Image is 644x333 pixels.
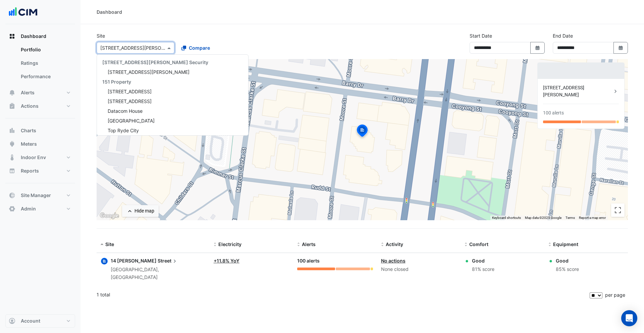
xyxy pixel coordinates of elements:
button: Dashboard [5,30,75,43]
span: [GEOGRAPHIC_DATA] [108,118,155,124]
span: per page [605,292,625,298]
div: [GEOGRAPHIC_DATA], [GEOGRAPHIC_DATA] [111,266,206,281]
span: Charts [21,127,36,134]
span: Admin [21,205,36,212]
span: [STREET_ADDRESS][PERSON_NAME] Security [102,59,208,65]
button: Toggle fullscreen view [611,203,625,217]
span: Reports [21,168,39,174]
span: Equipment [553,241,578,247]
button: Actions [5,99,75,113]
a: Performance [15,70,75,83]
span: Map data ©2025 Google [525,216,561,220]
div: Dashboard [97,8,122,15]
app-icon: Indoor Env [9,154,15,161]
button: Compare [177,42,214,54]
span: Activity [386,241,403,247]
app-icon: Admin [9,205,15,212]
div: Hide map [135,207,154,215]
app-icon: Dashboard [9,33,15,40]
a: Click to see this area on Google Maps [98,211,120,220]
div: [STREET_ADDRESS][PERSON_NAME] [543,84,612,98]
div: Options List [97,55,248,135]
label: Site [97,32,105,39]
div: Dashboard [5,43,75,86]
app-icon: Charts [9,127,15,134]
fa-icon: Select Date [618,45,624,51]
span: Indoor Env [21,154,46,161]
span: Electricity [218,241,241,247]
span: Alerts [302,241,316,247]
label: End Date [553,32,573,39]
span: Datacom House [108,108,143,114]
img: site-pin-selected.svg [355,124,370,140]
span: Alerts [21,89,35,96]
a: Terms (opens in new tab) [566,216,575,220]
span: [STREET_ADDRESS] [108,98,152,104]
a: Portfolio [15,43,75,56]
button: Site Manager [5,189,75,202]
button: Charts [5,124,75,137]
a: +11.8% YoY [214,258,239,264]
img: Company Logo [8,5,38,19]
span: Comfort [469,241,488,247]
span: Site Manager [21,192,51,199]
span: Actions [21,103,39,109]
a: Ratings [15,56,75,70]
span: Account [21,318,40,324]
button: Admin [5,202,75,216]
button: Meters [5,137,75,151]
div: 100 alerts [543,109,564,116]
div: 81% score [472,266,494,273]
div: Open Intercom Messenger [621,310,637,326]
button: Alerts [5,86,75,99]
a: No actions [381,258,406,264]
span: [STREET_ADDRESS][PERSON_NAME] [108,69,190,75]
app-icon: Alerts [9,89,15,96]
span: 14 [PERSON_NAME] [111,258,157,264]
fa-icon: Select Date [535,45,541,51]
app-icon: Site Manager [9,192,15,199]
button: Hide map [122,205,159,217]
span: Top Ryde City [108,128,139,133]
span: [STREET_ADDRESS] [108,89,152,94]
app-icon: Actions [9,103,15,109]
span: Street [158,257,178,265]
img: Google [98,211,120,220]
a: Report a map error [579,216,606,220]
div: 100 alerts [297,257,373,265]
span: Dashboard [21,33,46,40]
span: Site [105,241,114,247]
app-icon: Reports [9,168,15,174]
button: Keyboard shortcuts [492,216,521,220]
div: 1 total [97,286,588,303]
app-icon: Meters [9,141,15,147]
span: 151 Property [102,79,131,85]
div: Good [472,257,494,264]
div: 85% score [556,266,579,273]
button: Reports [5,164,75,178]
span: Meters [21,141,37,147]
div: None closed [381,266,457,273]
div: Good [556,257,579,264]
button: Account [5,314,75,328]
span: Compare [189,44,210,51]
button: Indoor Env [5,151,75,164]
label: Start Date [470,32,492,39]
